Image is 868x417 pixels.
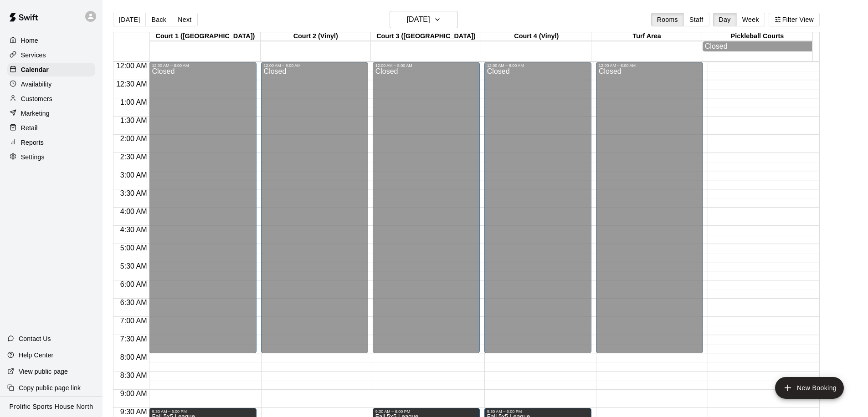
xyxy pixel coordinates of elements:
span: 9:30 AM [118,408,149,416]
div: Turf Area [591,32,702,41]
button: Filter View [769,13,820,26]
p: Contact Us [19,334,51,343]
p: Customers [21,94,52,103]
div: Court 1 ([GEOGRAPHIC_DATA]) [150,32,260,41]
span: 7:00 AM [118,317,149,325]
button: Week [736,13,765,26]
button: Day [713,13,737,26]
div: Closed [152,68,253,356]
div: Closed [375,68,477,356]
span: 12:30 AM [114,80,149,88]
h6: [DATE] [407,13,430,26]
div: 12:00 AM – 8:00 AM [375,63,477,68]
div: 12:00 AM – 8:00 AM [264,63,365,68]
div: 12:00 AM – 8:00 AM [152,63,253,68]
p: Services [21,51,46,60]
button: [DATE] [113,13,146,26]
a: Reports [7,136,95,149]
span: 6:30 AM [118,299,149,306]
p: Help Center [19,351,53,360]
a: Availability [7,77,95,91]
p: Prolific Sports House North [10,402,93,412]
div: 12:00 AM – 8:00 AM [599,63,700,68]
a: Settings [7,150,95,164]
p: View public page [19,367,68,376]
div: 9:30 AM – 6:00 PM [487,409,589,414]
p: Home [21,36,38,45]
button: [DATE] [390,11,458,28]
div: Court 4 (Vinyl) [481,32,591,41]
p: Retail [21,123,38,132]
div: Closed [264,68,365,356]
span: 9:00 AM [118,390,149,397]
div: Closed [599,68,700,356]
span: 1:30 AM [118,117,149,124]
div: 12:00 AM – 8:00 AM [487,63,589,68]
div: Closed [705,42,810,51]
span: 4:00 AM [118,208,149,215]
div: 12:00 AM – 8:00 AM: Closed [261,62,368,353]
div: Closed [487,68,589,356]
div: 9:30 AM – 6:00 PM [375,409,477,414]
div: 12:00 AM – 8:00 AM: Closed [596,62,703,353]
a: Retail [7,121,95,135]
div: Pickleball Courts [702,32,812,41]
div: 9:30 AM – 6:00 PM [152,409,253,414]
a: Home [7,34,95,47]
span: 5:30 AM [118,262,149,270]
span: 2:00 AM [118,135,149,142]
div: Court 2 (Vinyl) [261,32,371,41]
span: 2:30 AM [118,153,149,161]
button: Back [145,13,172,26]
button: Rooms [651,13,684,26]
span: 12:00 AM [114,62,149,70]
span: 8:00 AM [118,353,149,361]
a: Services [7,48,95,62]
div: 12:00 AM – 8:00 AM: Closed [149,62,256,353]
a: Calendar [7,63,95,76]
span: 6:00 AM [118,280,149,288]
p: Marketing [21,109,50,118]
p: Copy public page link [19,383,81,392]
span: 1:00 AM [118,98,149,106]
p: Calendar [21,65,49,74]
p: Reports [21,138,44,147]
span: 7:30 AM [118,335,149,343]
div: Court 3 ([GEOGRAPHIC_DATA]) [371,32,481,41]
span: 8:30 AM [118,371,149,379]
div: 12:00 AM – 8:00 AM: Closed [373,62,480,353]
a: Marketing [7,107,95,120]
span: 3:30 AM [118,189,149,197]
p: Availability [21,80,52,89]
span: 3:00 AM [118,171,149,179]
a: Customers [7,92,95,106]
div: 12:00 AM – 8:00 AM: Closed [484,62,591,353]
p: Settings [21,153,45,162]
button: add [775,377,844,399]
span: 4:30 AM [118,226,149,234]
button: Next [172,13,197,26]
span: 5:00 AM [118,244,149,252]
button: Staff [683,13,709,26]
